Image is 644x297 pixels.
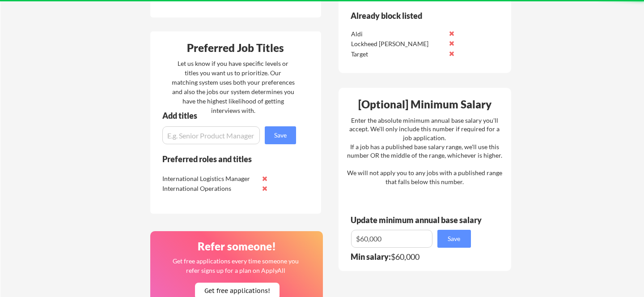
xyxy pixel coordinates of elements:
div: Target [351,50,445,59]
input: E.g. $100,000 [351,230,432,248]
div: Already block listed [351,12,472,20]
strong: Min salary: [351,252,391,262]
button: Save [437,230,471,248]
div: Enter the absolute minimum annual base salary you'll accept. We'll only include this number if re... [347,116,502,186]
input: E.g. Senior Product Manager [162,126,260,144]
div: $60,000 [351,253,477,261]
div: Update minimum annual base salary [351,216,485,224]
div: [Optional] Minimum Salary [342,99,508,110]
div: Preferred roles and titles [162,155,284,163]
div: Refer someone! [154,241,320,252]
div: International Logistics Manager [162,174,257,183]
div: Let us know if you have specific levels or titles you want us to prioritize. Our matching system ... [172,59,295,115]
div: Add titles [162,112,288,120]
div: Preferred Job Titles [153,43,319,53]
div: International Operations Manager [162,184,257,202]
button: Save [265,126,296,144]
div: Lockheed [PERSON_NAME] [351,39,445,48]
div: Aldi [351,30,445,39]
div: Get free applications every time someone you refer signs up for a plan on ApplyAll [172,256,300,275]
